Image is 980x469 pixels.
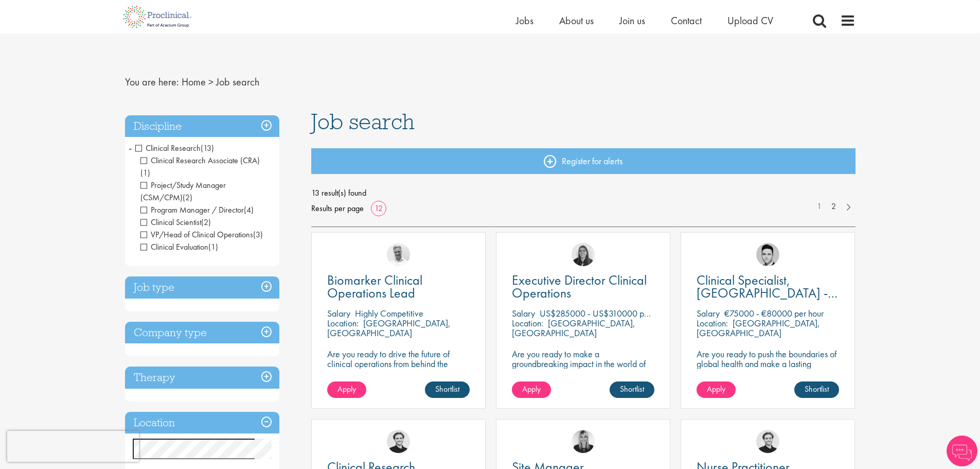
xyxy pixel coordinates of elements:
[140,241,208,252] span: Clinical Evaluation
[183,192,192,203] span: (2)
[756,243,779,266] img: Connor Lynes
[697,307,720,319] span: Salary
[671,14,702,27] a: Contact
[208,241,218,252] span: (1)
[756,430,779,453] img: Nico Kohlwes
[947,436,977,466] img: Chatbot
[182,75,206,89] a: breadcrumb link
[516,14,533,27] a: Jobs
[512,381,551,398] a: Apply
[387,243,410,266] img: Joshua Bye
[355,307,423,319] p: Highly Competitive
[812,201,827,213] a: 1
[697,317,728,329] span: Location:
[125,276,279,299] h3: Job type
[610,381,654,398] a: Shortlist
[140,217,201,228] span: Clinical Scientist
[327,381,366,398] a: Apply
[794,381,839,398] a: Shortlist
[125,115,279,137] h3: Discipline
[140,167,150,178] span: (1)
[512,317,635,339] p: [GEOGRAPHIC_DATA], [GEOGRAPHIC_DATA]
[572,430,595,453] img: Janelle Jones
[125,75,179,89] span: You are here:
[327,307,350,319] span: Salary
[697,271,838,315] span: Clinical Specialist, [GEOGRAPHIC_DATA] - Cardiac
[140,229,253,240] span: VP/Head of Clinical Operations
[327,274,470,300] a: Biomarker Clinical Operations Lead
[512,271,647,302] span: Executive Director Clinical Operations
[140,180,226,203] span: Project/Study Manager (CSM/CPM)
[327,271,422,302] span: Biomarker Clinical Operations Lead
[125,412,279,434] h3: Location
[572,243,595,266] img: Ciara Noble
[697,317,820,339] p: [GEOGRAPHIC_DATA], [GEOGRAPHIC_DATA]
[311,108,415,135] span: Job search
[697,381,736,398] a: Apply
[311,185,856,201] span: 13 result(s) found
[559,14,594,27] a: About us
[327,317,359,329] span: Location:
[140,204,254,215] span: Program Manager / Director
[619,14,645,27] a: Join us
[697,349,839,398] p: Are you ready to push the boundaries of global health and make a lasting impact? This role at a h...
[327,317,451,339] p: [GEOGRAPHIC_DATA], [GEOGRAPHIC_DATA]
[201,217,211,228] span: (2)
[540,307,676,319] p: US$285000 - US$310000 per annum
[707,384,725,394] span: Apply
[311,148,856,174] a: Register for alerts
[512,349,654,398] p: Are you ready to make a groundbreaking impact in the world of biotechnology? Join a growing compa...
[140,204,244,215] span: Program Manager / Director
[125,367,279,389] h3: Therapy
[425,381,470,398] a: Shortlist
[129,140,132,155] span: -
[311,201,364,216] span: Results per page
[512,317,543,329] span: Location:
[387,430,410,453] img: Nico Kohlwes
[201,143,214,153] span: (13)
[727,14,773,27] a: Upload CV
[140,241,218,252] span: Clinical Evaluation
[244,204,254,215] span: (4)
[7,431,139,462] iframe: reCAPTCHA
[253,229,263,240] span: (3)
[140,155,260,178] span: Clinical Research Associate (CRA)
[371,203,386,214] a: 12
[327,349,470,398] p: Are you ready to drive the future of clinical operations from behind the scenes? Looking to be in...
[337,384,356,394] span: Apply
[140,155,260,166] span: Clinical Research Associate (CRA)
[140,229,263,240] span: VP/Head of Clinical Operations
[512,274,654,300] a: Executive Director Clinical Operations
[135,143,214,153] span: Clinical Research
[522,384,541,394] span: Apply
[826,201,841,213] a: 2
[135,143,201,153] span: Clinical Research
[697,274,839,300] a: Clinical Specialist, [GEOGRAPHIC_DATA] - Cardiac
[512,307,535,319] span: Salary
[208,75,213,89] span: >
[216,75,259,89] span: Job search
[140,217,211,228] span: Clinical Scientist
[125,322,279,344] h3: Company type
[724,307,824,319] p: €75000 - €80000 per hour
